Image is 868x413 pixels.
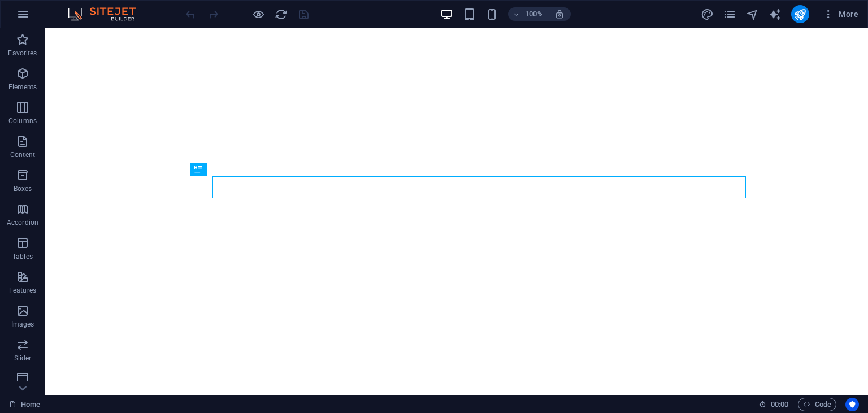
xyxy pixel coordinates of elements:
button: More [818,5,863,23]
i: On resize automatically adjust zoom level to fit chosen device. [554,9,565,19]
img: Editor Logo [65,7,150,21]
p: Content [10,150,35,159]
p: Columns [8,116,37,125]
span: Code [803,398,831,411]
i: Navigator [746,8,759,21]
button: publish [791,5,809,23]
span: : [779,400,780,408]
button: Usercentrics [845,398,859,411]
button: design [701,7,714,21]
i: Design (Ctrl+Alt+Y) [701,8,714,21]
button: Code [798,398,836,411]
span: 00 00 [771,398,788,411]
p: Elements [8,82,37,92]
i: AI Writer [769,8,782,21]
button: pages [723,7,737,21]
p: Favorites [8,49,37,58]
button: reload [274,7,288,21]
i: Publish [793,8,806,21]
i: Pages (Ctrl+Alt+S) [723,8,736,21]
a: Click to cancel selection. Double-click to open Pages [9,398,40,411]
p: Features [9,286,36,295]
p: Boxes [14,184,32,193]
button: text_generator [769,7,782,21]
h6: 100% [525,7,543,21]
p: Slider [14,354,32,363]
p: Images [11,320,34,329]
h6: Session time [759,398,789,411]
i: Reload page [275,8,288,21]
button: Click here to leave preview mode and continue editing [251,7,265,21]
button: navigator [746,7,759,21]
p: Tables [12,252,33,261]
span: More [823,8,858,20]
p: Accordion [7,218,38,227]
button: 100% [508,7,548,21]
